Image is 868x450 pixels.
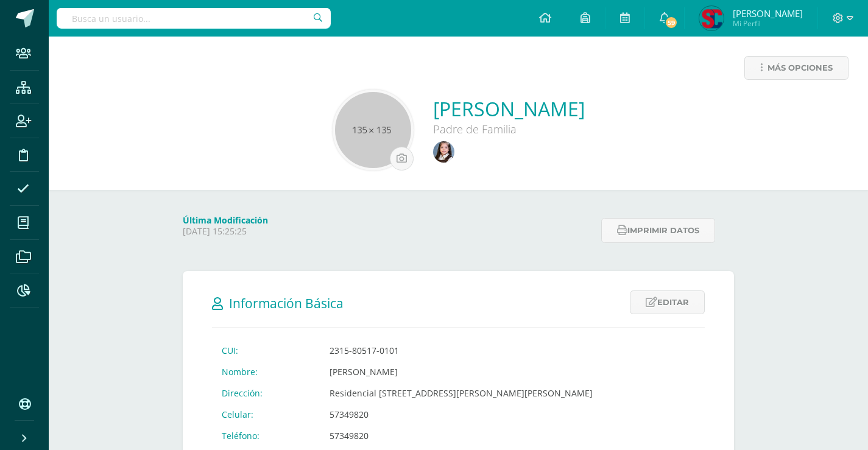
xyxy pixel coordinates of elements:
[212,340,320,361] td: CUI:
[212,404,320,425] td: Celular:
[335,92,411,168] img: 135x135
[665,16,678,29] span: 59
[57,8,331,29] input: Busca un usuario...
[767,57,833,79] span: Más opciones
[630,290,705,314] a: Editar
[733,18,803,29] span: Mi Perfil
[320,340,602,361] td: 2315-80517-0101
[601,218,715,243] button: Imprimir datos
[699,6,724,30] img: 26b5407555be4a9decb46f7f69f839ae.png
[733,7,803,19] span: [PERSON_NAME]
[212,382,320,404] td: Dirección:
[212,361,320,382] td: Nombre:
[320,425,602,446] td: 57349820
[320,382,602,404] td: Residencial [STREET_ADDRESS][PERSON_NAME][PERSON_NAME]
[433,96,585,122] a: [PERSON_NAME]
[433,141,454,163] img: 2ab2b08604e814871e088db29654959d.png
[320,404,602,425] td: 57349820
[183,226,594,237] p: [DATE] 15:25:25
[229,295,344,312] span: Información Básica
[183,214,594,226] h4: Última Modificación
[320,361,602,382] td: [PERSON_NAME]
[212,425,320,446] td: Teléfono:
[744,56,849,80] a: Más opciones
[433,122,585,136] div: Padre de Familia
